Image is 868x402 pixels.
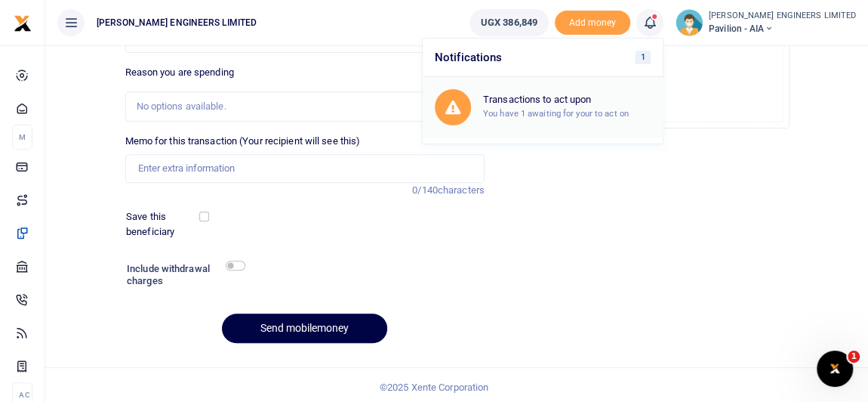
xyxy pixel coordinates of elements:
label: Memo for this transaction (Your recipient will see this) [125,134,361,149]
button: Send mobilemoney [222,314,387,343]
a: logo-small logo-large logo-large [14,17,32,28]
input: Enter extra information [125,154,485,183]
a: UGX 386,849 [469,9,549,36]
div: No options available. [137,99,463,114]
a: profile-user [PERSON_NAME] ENGINEERS LIMITED Pavilion - AIA [676,9,856,36]
li: Wallet ballance [463,9,555,36]
span: Add money [555,11,630,36]
img: profile-user [676,9,703,36]
span: 1 [848,351,860,363]
span: 0/140 [412,184,438,196]
span: Pavilion - AIA [709,22,856,36]
li: M [12,125,32,150]
span: [PERSON_NAME] ENGINEERS LIMITED [91,16,263,29]
img: logo-small [14,14,32,32]
iframe: Intercom live chat [817,351,853,387]
h6: Notifications [423,39,663,77]
li: Toup your wallet [555,11,630,36]
h6: Include withdrawal charges [127,263,238,286]
small: [PERSON_NAME] ENGINEERS LIMITED [709,10,856,23]
label: Save this beneficiary [126,209,202,239]
small: You have 1 awaiting for your to act on [483,108,629,119]
span: 1 [635,51,651,64]
span: UGX 386,849 [481,15,537,30]
label: Reason you are spending [125,65,234,80]
a: Add money [555,16,630,27]
h6: Transactions to act upon [483,94,651,106]
a: Transactions to act upon You have 1 awaiting for your to act on [423,77,663,138]
span: characters [438,184,485,196]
